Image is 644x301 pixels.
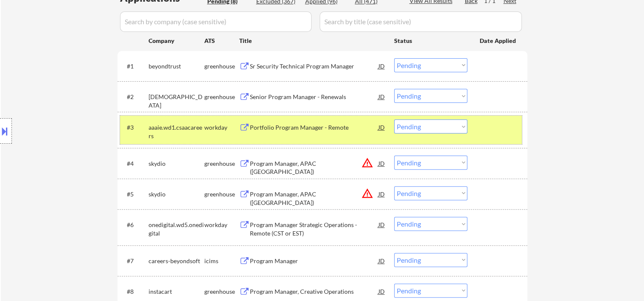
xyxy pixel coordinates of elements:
[204,190,239,199] div: greenhouse
[204,62,239,71] div: greenhouse
[250,287,378,296] div: Program Manager, Creative Operations
[250,62,378,71] div: Sr Security Technical Program Manager
[378,253,386,268] div: JD
[361,187,373,199] button: warning_amber
[149,287,204,296] div: instacart
[378,284,386,299] div: JD
[250,257,378,265] div: Program Manager
[250,93,378,101] div: Senior Program Manager - Renewals
[378,186,386,202] div: JD
[120,11,312,32] input: Search by company (case sensitive)
[378,217,386,232] div: JD
[127,287,142,296] div: #8
[149,221,204,237] div: onedigital.wd5.onedigital
[204,93,239,101] div: greenhouse
[239,37,386,45] div: Title
[149,93,204,109] div: [DEMOGRAPHIC_DATA]
[204,287,239,296] div: greenhouse
[149,37,204,45] div: Company
[149,62,204,71] div: beyondtrust
[361,157,373,169] button: warning_amber
[204,123,239,132] div: workday
[204,221,239,229] div: workday
[204,37,239,45] div: ATS
[320,11,522,32] input: Search by title (case sensitive)
[250,159,378,176] div: Program Manager, APAC ([GEOGRAPHIC_DATA])
[204,159,239,168] div: greenhouse
[149,257,204,265] div: careers-beyondsoft
[480,37,517,45] div: Date Applied
[378,58,386,74] div: JD
[149,123,204,140] div: aaaie.wd1.csaacareers
[378,119,386,135] div: JD
[250,221,378,237] div: Program Manager Strategic Operations - Remote (CST or EST)
[250,123,378,132] div: Portfolio Program Manager - Remote
[378,156,386,171] div: JD
[149,159,204,168] div: skydio
[394,33,467,48] div: Status
[127,221,142,229] div: #6
[250,190,378,207] div: Program Manager, APAC ([GEOGRAPHIC_DATA])
[204,257,239,265] div: icims
[127,257,142,265] div: #7
[378,89,386,104] div: JD
[149,190,204,199] div: skydio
